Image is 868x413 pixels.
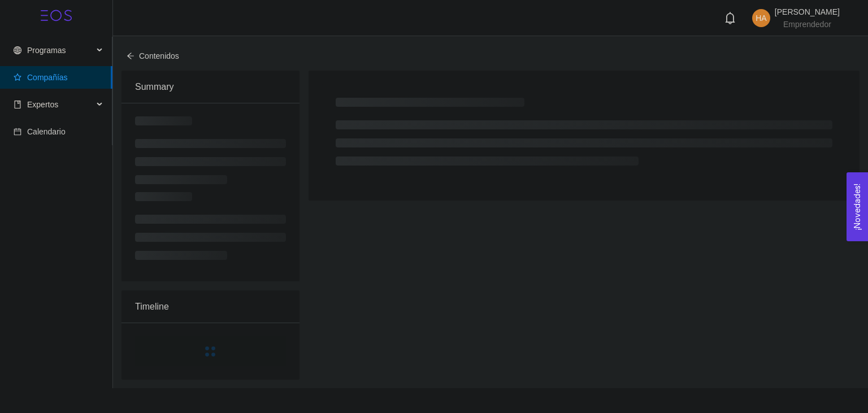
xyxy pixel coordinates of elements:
span: calendar [14,128,21,136]
span: Calendario [27,127,66,136]
span: Emprendedor [783,20,831,29]
span: global [14,46,21,54]
div: Timeline [135,290,286,323]
div: Summary [135,71,286,103]
span: HA [756,9,766,27]
span: [PERSON_NAME] [775,7,840,16]
span: book [14,101,21,108]
span: Programas [27,46,66,55]
span: bell [724,12,736,24]
span: Contenidos [139,51,179,60]
button: Open Feedback Widget [847,172,868,241]
span: Expertos [27,100,58,109]
span: star [14,73,21,81]
span: Compañías [27,73,68,82]
span: arrow-left [127,52,134,60]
